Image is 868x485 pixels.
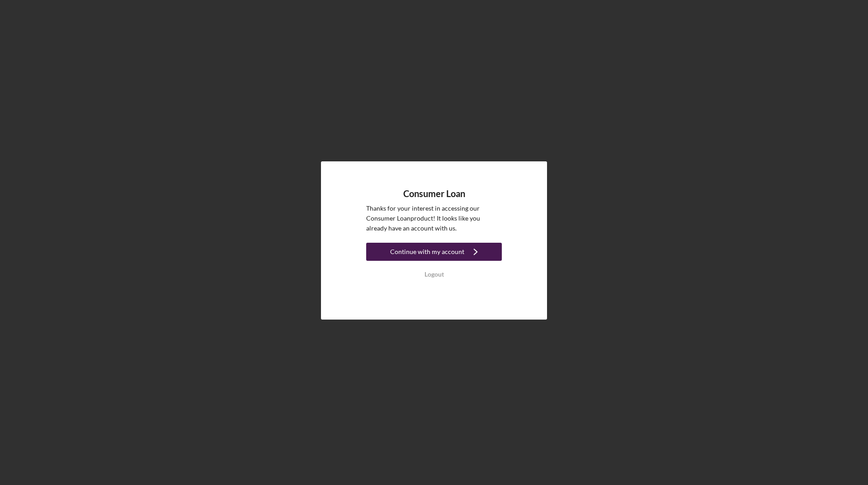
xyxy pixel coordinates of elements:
[366,243,502,261] button: Continue with my account
[366,203,502,234] p: Thanks for your interest in accessing our Consumer Loan product! It looks like you already have a...
[403,188,465,199] h4: Consumer Loan
[366,243,502,263] a: Continue with my account
[366,265,502,283] button: Logout
[390,243,464,261] div: Continue with my account
[425,265,444,283] div: Logout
